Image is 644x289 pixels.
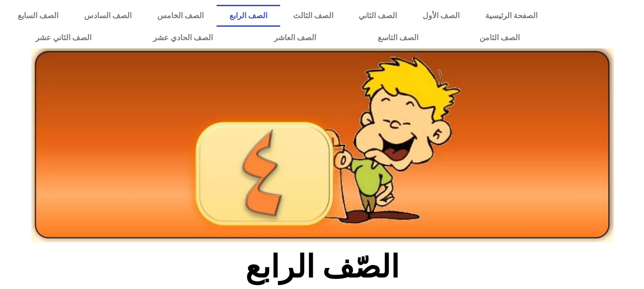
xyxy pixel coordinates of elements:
[347,27,448,49] a: الصف التاسع
[164,248,480,286] h2: الصّف الرابع
[280,5,346,27] a: الصف الثالث
[122,27,243,49] a: الصف الحادي عشر
[5,5,71,27] a: الصف السابع
[472,5,550,27] a: الصفحة الرئيسية
[449,27,550,49] a: الصف الثامن
[410,5,472,27] a: الصف الأول
[5,27,122,49] a: الصف الثاني عشر
[346,5,410,27] a: الصف الثاني
[243,27,347,49] a: الصف العاشر
[217,5,280,27] a: الصف الرابع
[144,5,217,27] a: الصف الخامس
[71,5,144,27] a: الصف السادس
